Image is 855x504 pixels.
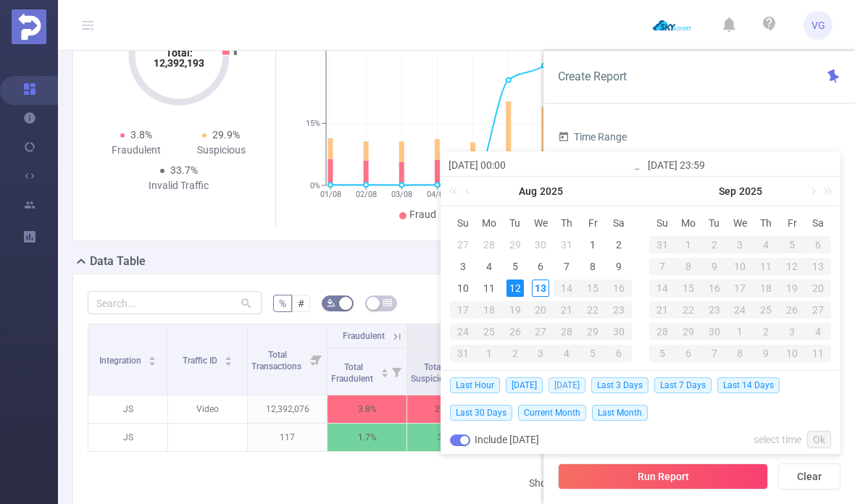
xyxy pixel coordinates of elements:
button: Clear [778,463,841,490]
div: 16 [606,280,632,297]
div: 9 [701,258,727,275]
div: 1 [727,323,754,340]
a: 2025 [538,177,564,206]
a: Next year (Control + right) [816,177,835,206]
td: August 15, 2025 [580,277,606,299]
i: Filter menu [386,348,406,395]
span: [DATE] [549,377,585,393]
p: 12,392,076 [248,395,327,423]
td: September 29, 2025 [675,321,701,343]
div: 29 [506,236,524,253]
td: September 18, 2025 [753,277,779,299]
td: August 7, 2025 [554,256,580,277]
div: 20 [528,301,554,319]
div: 18 [476,301,502,319]
td: September 6, 2025 [606,343,632,364]
div: 10 [454,280,472,297]
td: October 11, 2025 [805,343,831,364]
div: 5 [580,345,606,362]
span: Current Month [518,405,586,421]
div: Sort [224,354,233,363]
span: Total Transactions [251,350,304,371]
div: 26 [779,301,805,319]
p: 117 [248,424,327,451]
div: 25 [753,301,779,319]
td: July 29, 2025 [502,234,528,256]
span: 33.7% [170,164,198,176]
td: August 30, 2025 [606,321,632,343]
div: 17 [450,301,476,319]
span: Last Month [592,405,648,421]
td: September 28, 2025 [649,321,675,343]
a: Aug [517,177,538,206]
td: September 11, 2025 [753,256,779,277]
img: Protected Media [12,9,46,44]
div: Invalid Traffic [136,178,222,193]
i: Filter menu [306,324,327,395]
div: 8 [675,258,701,275]
div: 1 [675,236,701,253]
td: August 4, 2025 [476,256,502,277]
td: September 2, 2025 [701,234,727,256]
tspan: 03/08 [391,190,412,199]
td: October 5, 2025 [649,343,675,364]
div: 7 [701,345,727,362]
td: August 29, 2025 [580,321,606,343]
th: Mon [476,212,502,234]
td: October 8, 2025 [727,343,754,364]
div: 23 [701,301,727,319]
tspan: 15% [306,119,320,128]
i: icon: bg-colors [327,298,335,307]
div: 27 [528,323,554,340]
td: October 4, 2025 [805,321,831,343]
span: Time Range [558,131,627,143]
a: 2025 [738,177,764,206]
th: Thu [554,212,580,234]
div: 6 [606,345,632,362]
td: September 4, 2025 [753,234,779,256]
div: 8 [584,258,601,275]
td: September 26, 2025 [779,299,805,321]
td: August 2, 2025 [606,234,632,256]
span: Su [450,217,476,230]
td: August 18, 2025 [476,299,502,321]
tspan: 02/08 [355,190,376,199]
div: 15 [580,280,606,297]
div: 4 [805,323,831,340]
td: September 2, 2025 [502,343,528,364]
td: July 30, 2025 [528,234,554,256]
span: Fr [779,217,805,230]
div: 2 [502,345,528,362]
p: 1.7% [328,424,406,451]
div: Suspicious [179,143,264,158]
div: 4 [554,345,580,362]
td: September 19, 2025 [779,277,805,299]
td: August 25, 2025 [476,321,502,343]
div: 11 [753,258,779,275]
td: September 4, 2025 [554,343,580,364]
span: Create Report [558,70,627,83]
th: Fri [580,212,606,234]
a: select time [754,426,801,453]
td: August 23, 2025 [606,299,632,321]
div: 18 [753,280,779,297]
h2: Data Table [90,253,146,270]
a: Ok [807,431,831,448]
span: # [298,298,304,309]
p: 3.8% [328,395,406,423]
td: September 16, 2025 [701,277,727,299]
td: September 25, 2025 [753,299,779,321]
a: Last year (Control + left) [446,177,465,206]
div: 9 [753,345,779,362]
div: 20 [805,280,831,297]
td: October 9, 2025 [753,343,779,364]
td: September 1, 2025 [675,234,701,256]
td: August 27, 2025 [528,321,554,343]
span: Last Hour [450,377,500,393]
div: 26 [502,323,528,340]
i: icon: caret-down [225,360,233,364]
th: Sun [649,212,675,234]
span: Su [649,217,675,230]
span: Fraud [409,209,436,220]
span: Total Fraudulent [331,362,375,384]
